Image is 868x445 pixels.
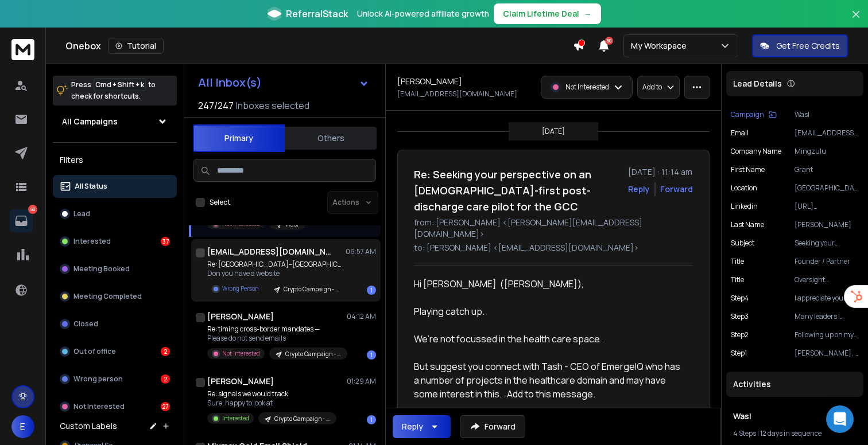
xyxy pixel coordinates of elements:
[357,8,489,19] p: Unlock AI-powered affiliate growth
[414,332,684,346] div: We’re not focussed in the health care space .
[367,350,376,360] div: 1
[73,402,125,411] p: Not Interested
[731,110,777,119] button: Campaign
[62,116,118,127] h1: All Campaigns
[53,257,177,280] button: Meeting Booked
[795,239,859,248] p: Seeking your perspective on an Arabic-first post-discharge care pilot for the GCC
[393,415,451,438] button: Reply
[726,372,863,397] div: Activities
[236,99,309,112] h3: Inboxes selected
[795,202,859,211] p: [URL][DOMAIN_NAME][PERSON_NAME]
[731,330,749,339] p: Step2
[731,275,744,284] p: Title
[731,165,765,174] p: First Name
[347,377,376,386] p: 01:29 AM
[207,376,274,387] h1: [PERSON_NAME]
[222,414,249,423] p: Interested
[565,83,609,92] p: Not Interested
[752,34,848,57] button: Get Free Credits
[760,428,821,438] span: 12 days in sequence
[731,349,747,358] p: Step1
[733,411,857,422] h1: Wasl
[795,165,859,174] p: Grant
[795,110,859,119] p: Wasl
[795,275,859,284] p: Oversight Committee
[795,220,859,229] p: [PERSON_NAME]
[347,312,376,321] p: 04:12 AM
[346,247,376,256] p: 06:57 AM
[848,7,863,34] button: Close banner
[189,71,378,94] button: All Inbox(s)
[494,3,601,24] button: Claim Lifetime Deal→
[73,347,116,356] p: Out of office
[161,237,170,246] div: 37
[75,182,107,191] p: All Status
[222,349,260,358] p: Not Interested
[53,230,177,253] button: Interested37
[795,184,859,193] p: [GEOGRAPHIC_DATA], [GEOGRAPHIC_DATA]
[193,124,285,152] button: Primary
[73,319,98,329] p: Closed
[628,184,650,195] button: Reply
[71,79,156,102] p: Press to check for shortcuts.
[397,76,462,87] h1: [PERSON_NAME]
[826,405,854,433] div: Open Intercom Messenger
[207,399,336,408] p: Sure, happy to look at
[222,284,258,293] p: Wrong Person
[10,209,33,232] a: 68
[642,83,662,92] p: Add to
[207,311,274,322] h1: [PERSON_NAME]
[733,78,782,89] p: Lead Details
[731,257,744,266] p: title
[731,312,749,321] p: Step3
[414,217,693,240] p: from: [PERSON_NAME] <[PERSON_NAME][EMAIL_ADDRESS][DOMAIN_NAME]>
[210,198,230,207] label: Select
[207,389,336,399] p: Re: signals we would track
[605,37,613,45] span: 50
[73,264,130,274] p: Meeting Booked
[731,202,758,211] p: linkedin
[414,166,621,214] h1: Re: Seeking your perspective on an [DEMOGRAPHIC_DATA]-first post-discharge care pilot for the GCC
[274,415,330,423] p: Crypto Campaign - Row 3001 - 8561
[402,421,423,432] div: Reply
[731,184,757,193] p: location
[367,286,376,295] div: 1
[53,175,177,198] button: All Status
[795,128,859,138] p: [EMAIL_ADDRESS][DOMAIN_NAME]
[284,285,339,294] p: Crypto Campaign - Row 3001 - 8561
[285,350,340,358] p: Crypto Campaign - Row 3001 - 8561
[73,292,142,301] p: Meeting Completed
[397,89,517,99] p: [EMAIL_ADDRESS][DOMAIN_NAME]
[584,8,592,19] span: →
[161,374,170,384] div: 2
[731,147,781,156] p: Company Name
[285,126,377,151] button: Others
[60,420,117,432] h3: Custom Labels
[65,38,573,54] div: Onebox
[161,347,170,356] div: 2
[94,78,146,91] span: Cmd + Shift + k
[414,360,684,401] div: But suggest you connect with Tash - CEO of EmergeIQ who has a number of projects in the healthcar...
[53,202,177,225] button: Lead
[733,429,857,438] div: |
[795,349,859,358] p: [PERSON_NAME], I am Dr. [DEMOGRAPHIC_DATA], an [DEMOGRAPHIC_DATA] physician living in [GEOGRAPHIC...
[53,285,177,308] button: Meeting Completed
[795,294,859,303] p: I appreciate your time and will close the loop for now while leaving the door open. If you would ...
[414,305,684,318] div: Playing catch up.
[73,237,111,246] p: Interested
[207,269,345,278] p: Don you have a website
[631,40,691,52] p: My Workspace
[73,209,90,218] p: Lead
[795,330,859,339] p: Following up on my note below, I wanted to offer a one page brief and a 60 second dashboard clip ...
[198,99,234,112] span: 247 / 247
[198,77,262,88] h1: All Inbox(s)
[660,184,693,195] div: Forward
[11,415,34,438] button: E
[161,402,170,411] div: 27
[460,415,525,438] button: Forward
[207,325,345,334] p: Re: timing cross-border mandates —
[53,395,177,418] button: Not Interested27
[28,205,37,214] p: 68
